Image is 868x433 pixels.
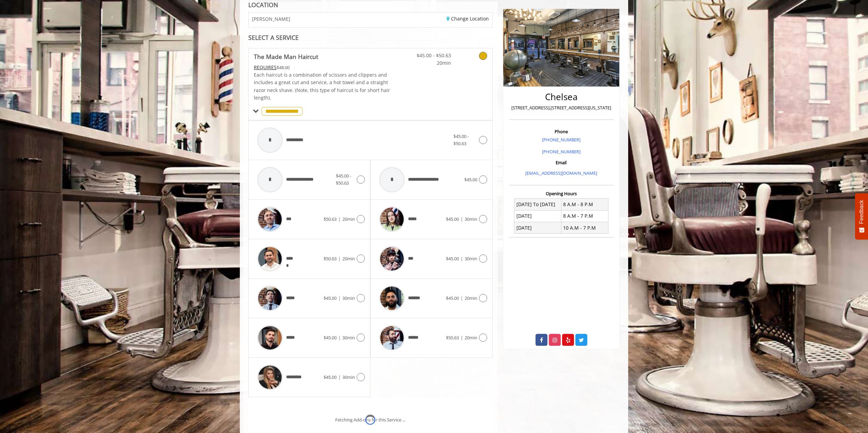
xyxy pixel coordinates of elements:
[465,335,477,341] span: 20min
[342,216,355,222] span: 20min
[511,104,612,111] p: [STREET_ADDRESS],[STREET_ADDRESS][US_STATE]
[446,256,459,262] span: $45.00
[511,92,612,102] h2: Chelsea
[324,295,337,301] span: $45.00
[248,1,278,9] b: LOCATION
[542,137,580,143] a: [PHONE_NUMBER]
[342,256,355,262] span: 20min
[338,295,341,301] span: |
[855,193,868,239] button: Feedback - Show survey
[342,335,355,341] span: 30min
[514,199,561,210] td: [DATE] To [DATE]
[461,216,463,222] span: |
[342,295,355,301] span: 30min
[324,256,337,262] span: $50.63
[561,199,608,210] td: 8 A.M - 8 P.M
[338,256,341,262] span: |
[324,374,337,380] span: $45.00
[447,15,489,22] a: Change Location
[446,216,459,222] span: $45.00
[254,72,390,101] span: Each haircut is a combination of scissors and clippers and includes a great cut and service, a ho...
[411,52,451,59] span: $45.00 - $50.63
[248,34,493,41] div: SELECT A SERVICE
[465,295,477,301] span: 20min
[342,374,355,380] span: 30min
[461,335,463,341] span: |
[335,416,405,423] div: Fetching Add-ons for this Service ...
[465,256,477,262] span: 30min
[324,216,337,222] span: $50.63
[252,16,290,21] span: [PERSON_NAME]
[511,160,612,165] h3: Email
[461,295,463,301] span: |
[446,295,459,301] span: $45.00
[509,191,614,196] h3: Opening Hours
[324,335,337,341] span: $45.00
[464,176,477,183] span: $45.00
[338,374,341,380] span: |
[336,173,351,186] span: $45.00 - $50.63
[514,210,561,222] td: [DATE]
[858,200,865,224] span: Feedback
[254,64,277,71] span: This service needs some Advance to be paid before we block your appointment
[254,64,391,71] div: $48.00
[514,222,561,234] td: [DATE]
[561,222,608,234] td: 10 A.M - 7 P.M
[465,216,477,222] span: 30min
[561,210,608,222] td: 8 A.M - 7 P.M
[461,256,463,262] span: |
[338,216,341,222] span: |
[525,170,597,176] a: [EMAIL_ADDRESS][DOMAIN_NAME]
[338,335,341,341] span: |
[446,335,459,341] span: $50.63
[453,133,469,146] span: $45.00 - $50.63
[542,149,580,155] a: [PHONE_NUMBER]
[511,129,612,134] h3: Phone
[254,52,318,61] b: The Made Man Haircut
[411,59,451,67] span: 20min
